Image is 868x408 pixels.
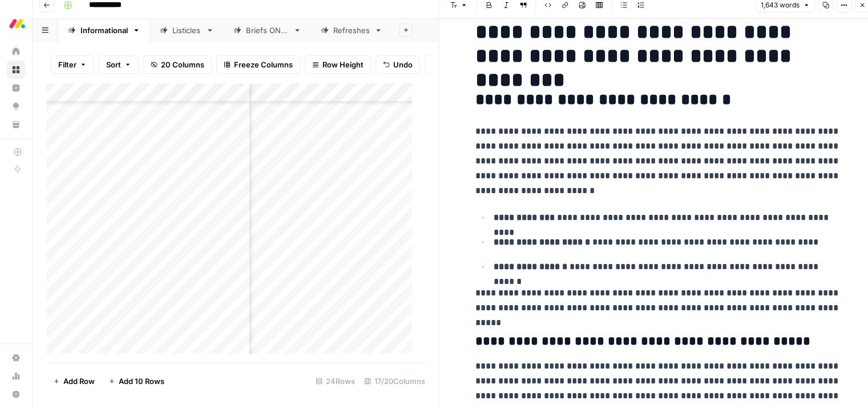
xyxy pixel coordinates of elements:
[172,25,201,36] div: Listicles
[7,115,25,134] a: Your Data
[311,372,360,390] div: 24 Rows
[376,55,420,74] button: Undo
[150,19,224,42] a: Listicles
[7,367,25,385] a: Usage
[7,349,25,367] a: Settings
[311,19,392,42] a: Refreshes
[7,42,25,61] a: Home
[46,372,102,390] button: Add Row
[102,372,171,390] button: Add 10 Rows
[63,375,95,387] span: Add Row
[161,59,204,70] span: 20 Columns
[305,55,371,74] button: Row Height
[143,55,212,74] button: 20 Columns
[80,25,128,36] div: Informational
[58,59,76,70] span: Filter
[246,25,289,36] div: Briefs ONLY
[322,59,364,70] span: Row Height
[106,59,121,70] span: Sort
[7,385,25,403] button: Help + Support
[333,25,370,36] div: Refreshes
[51,55,94,74] button: Filter
[119,375,164,387] span: Add 10 Rows
[224,19,311,42] a: Briefs ONLY
[7,13,27,34] img: Monday.com Logo
[234,59,293,70] span: Freeze Columns
[216,55,300,74] button: Freeze Columns
[99,55,139,74] button: Sort
[7,79,25,97] a: Insights
[7,97,25,115] a: Opportunities
[58,19,150,42] a: Informational
[393,59,413,70] span: Undo
[7,9,25,38] button: Workspace: Monday.com
[360,372,430,390] div: 17/20 Columns
[7,61,25,79] a: Browse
